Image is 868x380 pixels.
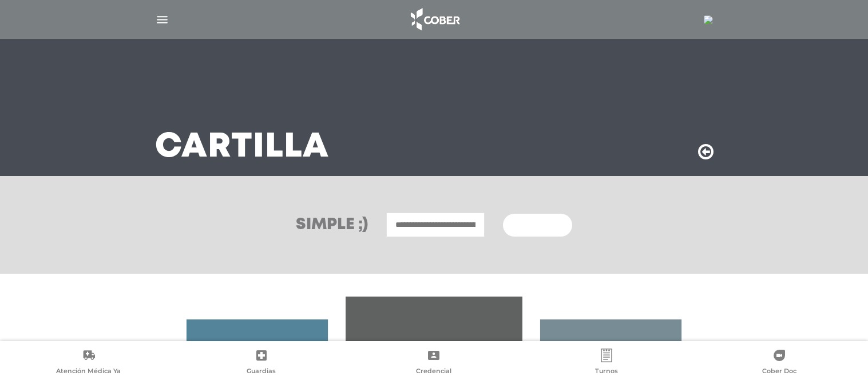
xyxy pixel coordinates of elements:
[155,13,169,27] img: Cober_menu-lines-white.svg
[348,349,521,378] a: Credencial
[520,349,693,378] a: Turnos
[762,367,796,377] span: Cober Doc
[503,214,572,237] button: Buscar
[175,349,348,378] a: Guardias
[2,349,175,378] a: Atención Médica Ya
[693,349,866,378] a: Cober Doc
[416,367,451,377] span: Credencial
[247,367,276,377] span: Guardias
[296,217,368,233] h3: Simple ;)
[405,6,465,33] img: logo_cober_home-white.png
[704,15,713,25] img: 24613
[56,367,121,377] span: Atención Médica Ya
[595,367,618,377] span: Turnos
[517,222,550,230] span: Buscar
[155,133,329,162] h3: Cartilla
